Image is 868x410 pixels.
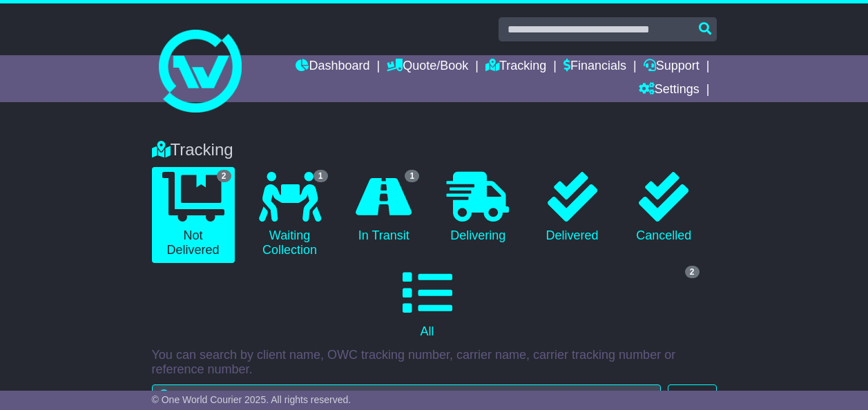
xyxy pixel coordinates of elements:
span: 1 [405,170,419,182]
a: Cancelled [625,167,703,248]
a: Financials [563,55,626,79]
a: Delivering [436,167,519,248]
a: 1 Waiting Collection [249,167,331,263]
a: Quote/Book [387,55,468,79]
a: Dashboard [296,55,369,79]
a: Delivered [533,167,611,248]
button: Search [668,384,716,409]
p: You can search by client name, OWC tracking number, carrier name, carrier tracking number or refe... [152,348,717,378]
div: Tracking [145,140,724,160]
span: 2 [685,266,700,278]
a: Support [644,55,700,79]
span: © One World Courier 2025. All rights reserved. [152,394,351,405]
a: 1 In Transit [345,167,423,248]
a: 2 All [152,263,703,344]
a: Settings [639,79,700,102]
a: 2 Not Delivered [152,167,235,263]
span: 2 [217,170,231,182]
a: Tracking [485,55,546,79]
span: 1 [314,170,328,182]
